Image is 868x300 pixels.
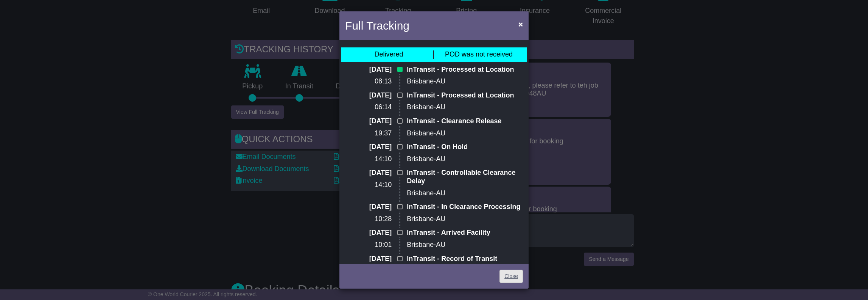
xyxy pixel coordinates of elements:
[407,255,523,263] p: InTransit - Record of Transit
[518,20,523,28] span: ×
[407,215,523,223] p: Brisbane-AU
[345,203,392,211] p: [DATE]
[345,66,392,74] p: [DATE]
[345,255,392,263] p: [DATE]
[499,270,523,283] a: Close
[407,203,523,211] p: InTransit - In Clearance Processing
[515,16,527,32] button: Close
[407,103,523,112] p: Brisbane-AU
[407,241,523,249] p: Brisbane-AU
[345,77,392,86] p: 08:13
[345,181,392,189] p: 14:10
[407,66,523,74] p: InTransit - Processed at Location
[345,117,392,126] p: [DATE]
[345,143,392,151] p: [DATE]
[345,17,409,34] h4: Full Tracking
[407,229,523,237] p: InTransit - Arrived Facility
[407,143,523,151] p: InTransit - On Hold
[445,50,513,58] span: POD was not received
[374,50,403,59] div: Delivered
[407,117,523,126] p: InTransit - Clearance Release
[407,129,523,138] p: Brisbane-AU
[345,155,392,163] p: 14:10
[407,91,523,100] p: InTransit - Processed at Location
[407,169,523,185] p: InTransit - Controllable Clearance Delay
[407,189,523,198] p: Brisbane-AU
[407,77,523,86] p: Brisbane-AU
[407,155,523,163] p: Brisbane-AU
[345,169,392,177] p: [DATE]
[345,91,392,100] p: [DATE]
[345,241,392,249] p: 10:01
[345,215,392,223] p: 10:28
[345,229,392,237] p: [DATE]
[345,103,392,112] p: 06:14
[345,129,392,138] p: 19:37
